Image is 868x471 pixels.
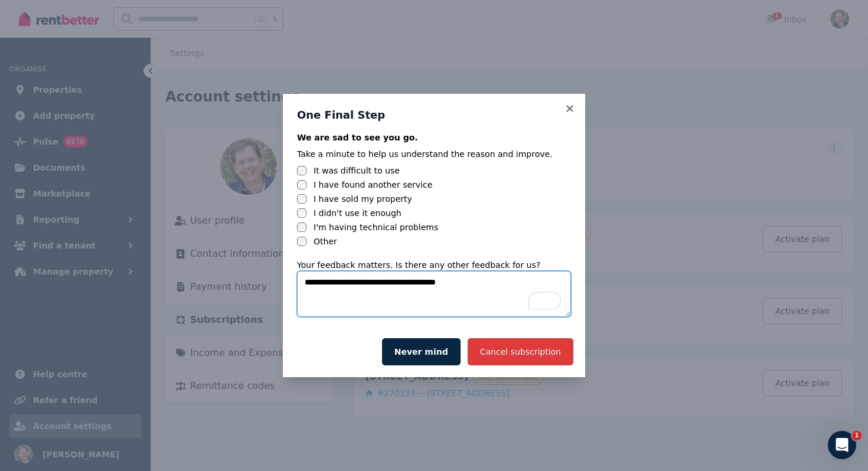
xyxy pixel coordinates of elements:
label: I'm having technical problems [314,221,438,233]
div: Your feedback matters. Is there any other feedback for us? [297,259,571,271]
span: 1 [852,431,862,440]
h3: One Final Step [297,108,571,122]
div: Take a minute to help us understand the reason and improve. [297,148,571,160]
label: I have sold my property [314,193,412,205]
button: Never mind [382,338,461,365]
label: Other [314,235,337,247]
iframe: Intercom live chat [828,431,856,459]
label: It was difficult to use [314,165,400,176]
textarea: To enrich screen reader interactions, please activate Accessibility in Grammarly extension settings [297,271,571,317]
div: We are sad to see you go. [297,132,571,143]
button: Cancel subscription [468,338,573,365]
label: I didn't use it enough [314,207,402,219]
label: I have found another service [314,179,432,191]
